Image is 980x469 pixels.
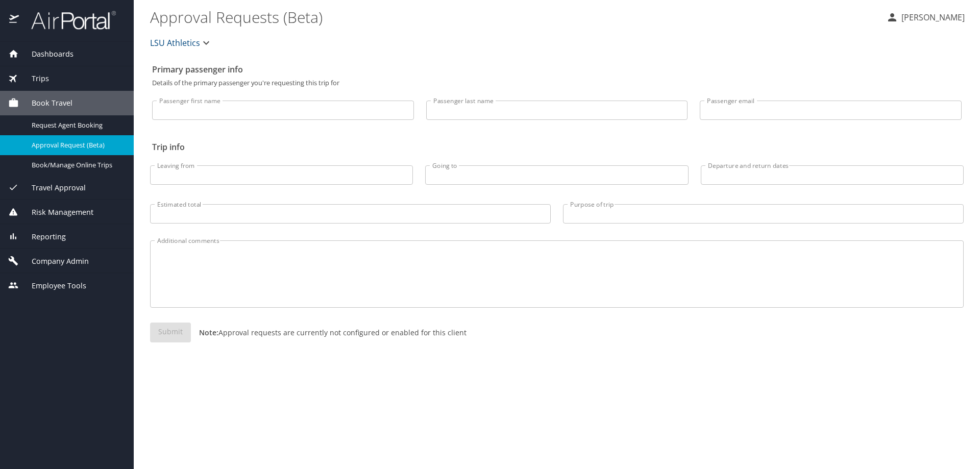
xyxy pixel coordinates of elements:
img: icon-airportal.png [9,10,20,30]
h2: Primary passenger info [152,61,962,78]
span: Dashboards [19,48,73,60]
span: LSU Athletics [150,36,200,50]
img: airportal-logo.png [20,10,116,30]
span: Risk Management [19,207,93,218]
span: Reporting [19,231,66,242]
p: [PERSON_NAME] [898,11,965,23]
span: Request Agent Booking [32,120,121,130]
button: [PERSON_NAME] [882,8,969,27]
span: Trips [19,73,49,84]
h1: Approval Requests (Beta) [150,1,878,33]
span: Company Admin [19,256,89,267]
span: Approval Request (Beta) [32,140,121,150]
p: Details of the primary passenger you're requesting this trip for [152,80,962,86]
span: Book/Manage Online Trips [32,160,121,170]
span: Employee Tools [19,280,86,291]
span: Travel Approval [19,182,86,193]
p: Approval requests are currently not configured or enabled for this client [191,327,467,338]
span: Book Travel [19,97,72,109]
button: LSU Athletics [146,33,216,53]
strong: Note: [199,328,218,337]
h2: Trip info [152,139,962,155]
